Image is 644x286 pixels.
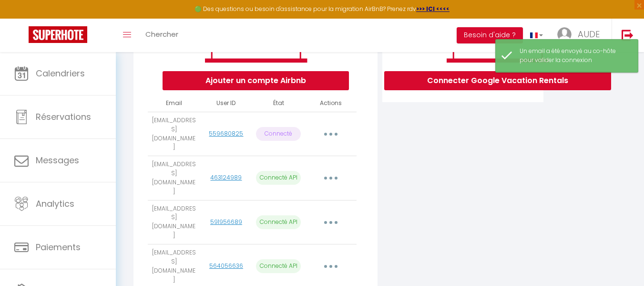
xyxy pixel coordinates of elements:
[163,71,349,90] button: Ajouter un compte Airbnb
[256,215,301,229] p: Connecté API
[138,19,185,52] a: Chercher
[36,198,74,210] span: Analytics
[578,28,600,40] span: AUDE
[209,129,243,138] a: 559680825
[148,200,200,244] td: [EMAIL_ADDRESS][DOMAIN_NAME]
[550,19,612,52] a: ... AUDE
[622,29,634,41] img: logout
[29,26,87,43] img: Super Booking
[148,156,200,200] td: [EMAIL_ADDRESS][DOMAIN_NAME]
[209,262,243,270] a: 564056636
[36,111,91,123] span: Réservations
[210,218,242,226] a: 591956689
[200,95,253,112] th: User ID
[520,47,628,65] div: Un email a été envoyé au co-hôte pour valider la connexion
[384,71,611,90] button: Connecter Google Vacation Rentals
[457,27,523,43] button: Besoin d'aide ?
[256,127,301,141] p: Connecté
[36,67,85,79] span: Calendriers
[148,95,200,112] th: Email
[256,171,301,185] p: Connecté API
[145,29,178,39] span: Chercher
[557,27,572,42] img: ...
[305,95,357,112] th: Actions
[148,112,200,156] td: [EMAIL_ADDRESS][DOMAIN_NAME]
[416,5,450,13] a: >>> ICI <<<<
[256,259,301,273] p: Connecté API
[210,173,242,181] a: 463124989
[252,95,305,112] th: État
[36,154,79,166] span: Messages
[36,241,81,253] span: Paiements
